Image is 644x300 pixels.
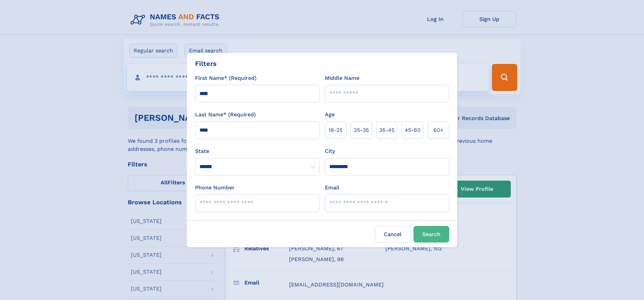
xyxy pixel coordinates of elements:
[329,126,342,134] span: 18‑25
[354,126,369,134] span: 25‑35
[325,111,335,119] label: Age
[433,126,444,134] span: 60+
[195,147,319,155] label: State
[325,147,335,155] label: City
[325,74,359,82] label: Middle Name
[413,226,449,243] button: Search
[375,226,411,243] label: Cancel
[195,59,217,69] div: Filters
[195,74,257,82] label: First Name* (Required)
[405,126,421,134] span: 45‑60
[195,111,256,119] label: Last Name* (Required)
[195,184,235,192] label: Phone Number
[379,126,395,134] span: 35‑45
[325,184,339,192] label: Email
